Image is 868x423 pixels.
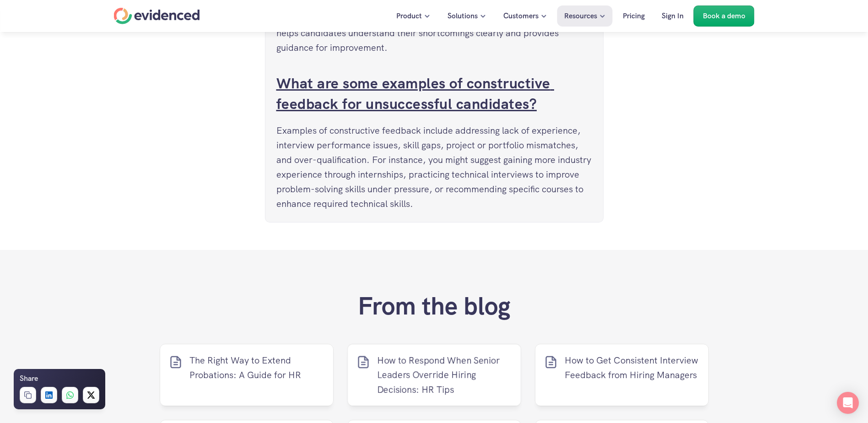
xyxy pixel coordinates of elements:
[623,10,645,22] p: Pricing
[189,353,324,382] p: The Right Way to Extend Probations: A Guide for HR
[662,10,684,22] p: Sign In
[160,344,334,406] a: The Right Way to Extend Probations: A Guide for HR
[616,5,652,27] a: Pricing
[114,8,200,24] a: Home
[276,123,592,211] p: Examples of constructive feedback include addressing lack of experience, interview performance is...
[276,74,555,114] a: What are some examples of constructive feedback for unsuccessful candidates?
[347,344,521,406] a: How to Respond When Senior Leaders Override Hiring Decisions: HR Tips
[703,10,745,22] p: Book a demo
[655,5,690,27] a: Sign In
[377,353,512,397] p: How to Respond When Senior Leaders Override Hiring Decisions: HR Tips
[564,10,597,22] p: Resources
[565,353,700,382] p: How to Get Consistent Interview Feedback from Hiring Managers
[694,5,755,27] a: Book a demo
[503,10,539,22] p: Customers
[396,10,422,22] p: Product
[837,392,859,414] div: Open Intercom Messenger
[358,291,511,321] h2: From the blog
[535,344,709,406] a: How to Get Consistent Interview Feedback from Hiring Managers
[447,10,478,22] p: Solutions
[20,373,38,385] h6: Share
